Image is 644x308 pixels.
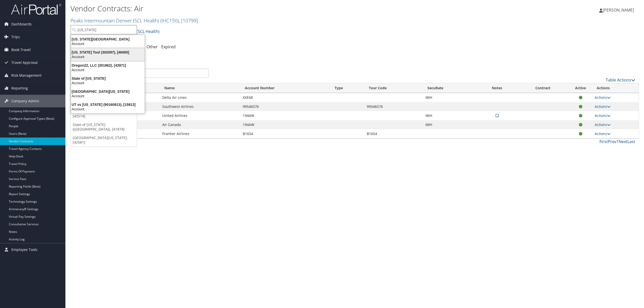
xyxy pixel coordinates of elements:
a: First [599,139,608,144]
a: Expired [161,44,176,50]
span: Book Travel [11,43,31,56]
span: Travel Approval [11,56,38,69]
a: Other [147,44,158,50]
div: Account [68,41,148,46]
a: Next [619,139,627,144]
a: Peaks Intermountain Denver (SCL Health) [70,17,198,24]
td: 194AW [240,120,330,129]
span: Trips [11,31,20,43]
td: 194AW [240,111,330,120]
a: Actions [595,122,611,127]
span: ( IHC150 ) [160,17,179,24]
div: [US_STATE][GEOGRAPHIC_DATA] [68,37,148,41]
div: Account [68,55,148,59]
a: [GEOGRAPHIC_DATA][US_STATE], [42581] [71,134,137,147]
th: SecuRate: activate to sort column ascending [423,83,477,93]
a: Prev [608,139,616,144]
td: Air Canada [160,120,240,129]
div: There are contracts. [70,55,639,69]
span: Employee Tools [11,243,37,256]
th: Active: activate to sort column ascending [569,83,592,93]
a: State of [US_STATE] ([GEOGRAPHIC_DATA]), [41874] [71,120,137,134]
a: Actions [595,113,611,118]
div: 1 to 5 of records [74,139,209,147]
div: Account [68,81,148,85]
th: Tour Code: activate to sort column ascending [364,83,423,93]
th: Account Number: activate to sort column ascending [240,83,330,93]
div: [GEOGRAPHIC_DATA][US_STATE] [68,89,148,94]
th: Type: activate to sort column ascending [330,83,364,93]
a: [PERSON_NAME] [599,3,639,18]
a: 1 [616,139,619,144]
span: Company Admin [11,95,39,107]
td: Delta Air Lines [160,93,240,102]
th: Name: activate to sort column ascending [160,83,240,93]
span: Dashboards [11,18,32,30]
td: IMH [423,111,477,120]
td: IMH [423,93,477,102]
div: Oregon22, LLC (301862), [43971] [68,63,148,68]
td: IMH [423,120,477,129]
td: Southwest Airlines [160,102,240,111]
a: Actions [595,131,611,136]
div: Account [68,107,148,111]
span: Reporting [11,82,28,95]
a: LSU LSU HEALTH SCIENCES CTR N O, [42514] [71,107,137,120]
td: United Airlines [160,111,240,120]
a: Actions [595,95,611,100]
span: Risk Management [11,69,42,82]
td: B1654 [364,129,423,138]
th: Contract: activate to sort column descending [517,83,569,93]
td: 99546576 [364,102,423,111]
td: XXE68 [240,93,330,102]
span: [PERSON_NAME] [603,7,634,13]
div: State of [US_STATE] [68,76,148,81]
a: Actions [595,104,611,109]
div: Account [68,68,148,72]
span: , [ 10799 ] [179,17,198,24]
td: 99546576 [240,102,330,111]
th: Notes: activate to sort column ascending [477,83,517,93]
img: airportal-logo.png [11,3,61,15]
input: Search Accounts [71,25,137,34]
a: Table Actions [606,77,635,83]
td: Frontier Airlines [160,129,240,138]
td: B1654 [240,129,330,138]
h1: Vendor Contracts: Air [70,3,450,14]
div: [US_STATE] Tool (302097), [46065] [68,50,148,55]
a: Last [627,139,635,144]
div: UT vs [US_STATE] (90160913), [15913] [68,102,148,107]
th: Actions [592,83,639,93]
div: Account [68,94,148,98]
